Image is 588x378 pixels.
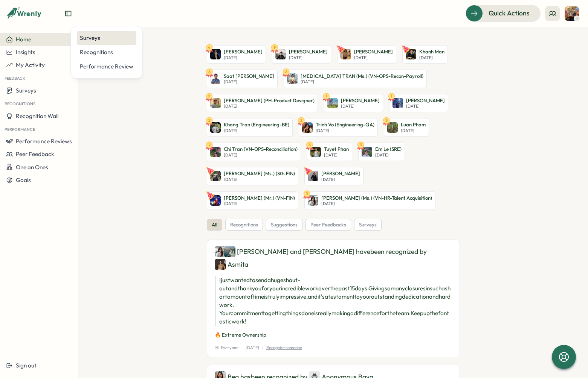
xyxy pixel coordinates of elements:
[80,34,133,42] div: Surveys
[80,62,133,71] div: Performance Review
[362,147,372,157] img: Em Le (SRE)
[284,70,427,88] a: 6Tham TRAN (Ms.) (VN-OPS-Recon-Payroll)[MEDICAL_DATA] TRAN (Ms.) (VN-OPS-Recon-Payroll)[DATE]
[210,73,221,84] img: Saat Prihartono
[406,97,445,104] p: [PERSON_NAME]
[391,93,392,99] text: 1
[375,153,402,158] p: [DATE]
[304,191,435,210] a: 3Hong NGUYEN (Ms.) (VN-HR-Talent Acquisition)[PERSON_NAME] (Ms.) (VN-HR-Talent Acquisition)[DATE]
[393,98,403,108] img: Nhan Huynh
[224,97,315,104] p: [PERSON_NAME] (PH-Product Designer)
[308,171,318,181] img: Luy Ka
[215,332,452,339] p: 🔥 Extreme Ownership
[307,143,352,161] a: 8Tuyet PhanTuyet Phan[DATE]
[324,153,349,158] p: [DATE]
[224,146,298,153] p: Chi Tran (VN-OPS-Reconciliation)
[208,142,210,147] text: 2
[310,222,346,228] span: peer feedbacks
[224,195,295,202] p: [PERSON_NAME] (Mr.) (VN-FIN)
[215,259,248,270] div: Asmita
[384,118,429,137] a: 3Luan PhamLuan Pham[DATE]
[272,45,331,64] a: 9Ha Nguyen[PERSON_NAME][DATE]
[224,170,295,177] p: [PERSON_NAME] (Ms.) (SG-FIN)
[321,201,432,206] p: [DATE]
[406,104,445,109] p: [DATE]
[301,79,423,84] p: [DATE]
[224,177,295,182] p: [DATE]
[207,191,298,210] a: Thien Nguyen (Mr.) (VN-FIN)[PERSON_NAME] (Mr.) (VN-FIN)[DATE]
[208,45,211,50] text: 4
[16,112,58,120] span: Recognition Wall
[207,118,293,137] a: 2Khang Tran (Engineering-BE)Khang Tran (Engineering-BE)[DATE]
[210,49,221,59] img: Clarice Cortes
[207,143,301,161] a: 2Chi Tran (VN-OPS-Reconciliation)Chi Tran (VN-OPS-Reconciliation)[DATE]
[327,98,338,108] img: Lien Phan
[299,118,378,137] a: 2Trinh Vo (Engineering-QA)Trinh Vo (Engineering-QA)[DATE]
[215,345,238,351] span: Everyone
[16,36,31,43] span: Home
[224,201,295,206] p: [DATE]
[341,104,380,109] p: [DATE]
[207,167,298,185] a: Sook Yee (Ms.) (SG-FIN)[PERSON_NAME] (Ms.) (SG-FIN)[DATE]
[207,70,278,88] a: 6Saat PrihartonoSaat [PERSON_NAME][DATE]
[224,79,274,84] p: [DATE]
[419,49,444,55] p: Khanh Man
[301,73,423,80] p: [MEDICAL_DATA] TRAN (Ms.) (VN-OPS-Recon-Payroll)
[16,362,37,369] span: Sign out
[341,49,351,59] img: Radhika Kapaleshwari
[387,122,398,133] img: Luan Pham
[389,94,448,112] a: 1Nhan Huynh[PERSON_NAME][DATE]
[308,142,310,147] text: 8
[358,143,405,161] a: 3Em Le (SRE)Em Le (SRE)[DATE]
[241,345,243,351] p: |
[321,177,360,182] p: [DATE]
[324,146,349,153] p: Tuyet Phan
[341,97,380,104] p: [PERSON_NAME]
[210,195,221,206] img: Thien Nguyen (Mr.) (VN-FIN)
[16,87,36,94] span: Surveys
[207,94,318,112] a: 2Gian Bautista (PH-Product Designer)[PERSON_NAME] (PH-Product Designer)[DATE]
[208,118,210,123] text: 2
[354,49,393,55] p: [PERSON_NAME]
[302,122,313,133] img: Trinh Vo (Engineering-QA)
[375,146,402,153] p: Em Le (SRE)
[273,45,275,50] text: 9
[224,121,289,128] p: Khang Tran (Engineering-BE)
[466,5,541,21] button: Quick Actions
[16,49,35,56] span: Insights
[354,55,393,60] p: [DATE]
[565,6,579,21] img: Ha LE (Product)
[271,222,298,228] span: suggestions
[215,246,226,257] img: Hong NGUYEN (Ms.) (VN-HR-Talent Acquisition)
[210,171,221,181] img: Sook Yee (Ms.) (SG-FIN)
[359,142,362,147] text: 3
[285,69,287,74] text: 6
[224,153,298,158] p: [DATE]
[16,138,72,145] span: Performance Reviews
[215,276,452,326] p: I just wanted to send a huge shout-out and thank you for your incredible work over the past 15 da...
[289,55,328,60] p: [DATE]
[401,128,426,133] p: [DATE]
[316,121,374,128] p: Trinh Vo (Engineering-QA)
[300,118,302,123] text: 2
[308,195,318,206] img: Hong NGUYEN (Ms.) (VN-HR-Talent Acquisition)
[224,104,315,109] p: [DATE]
[230,222,258,228] span: recognitions
[321,170,360,177] p: [PERSON_NAME]
[210,98,221,108] img: Gian Bautista (PH-Product Designer)
[406,49,416,59] img: Khanh Man
[337,45,396,64] a: Radhika Kapaleshwari[PERSON_NAME][DATE]
[16,164,48,171] span: One on Ones
[324,94,383,112] a: 1Lien Phan[PERSON_NAME][DATE]
[401,121,426,128] p: Luan Pham
[266,345,302,351] p: Recognize someone
[77,59,136,74] a: Performance Review
[325,93,327,99] text: 1
[359,222,377,228] span: surveys
[385,118,387,123] text: 3
[208,69,210,74] text: 6
[80,48,133,56] div: Recognitions
[224,49,263,55] p: [PERSON_NAME]
[321,195,432,202] p: [PERSON_NAME] (Ms.) (VN-HR-Talent Acquisition)
[224,73,274,80] p: Saat [PERSON_NAME]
